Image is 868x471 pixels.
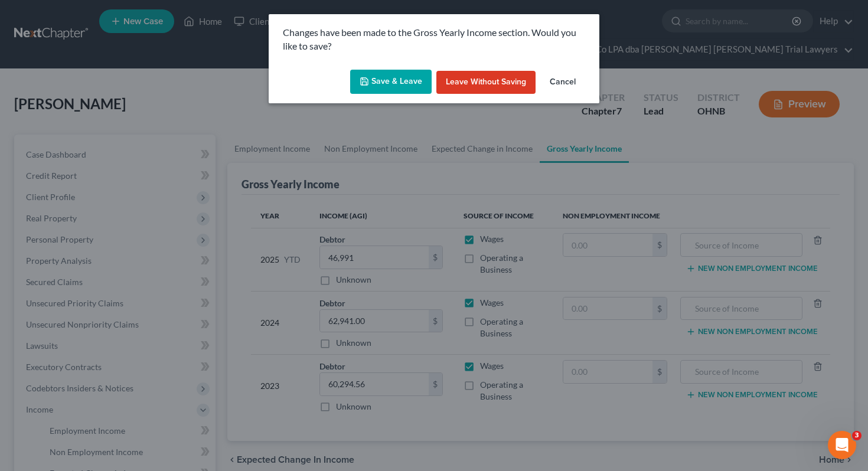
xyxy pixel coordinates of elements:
[436,71,536,94] button: Leave without Saving
[828,431,856,459] iframe: Intercom live chat
[852,431,862,440] span: 3
[540,71,585,94] button: Cancel
[283,26,585,53] p: Changes have been made to the Gross Yearly Income section. Would you like to save?
[350,70,432,94] button: Save & Leave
